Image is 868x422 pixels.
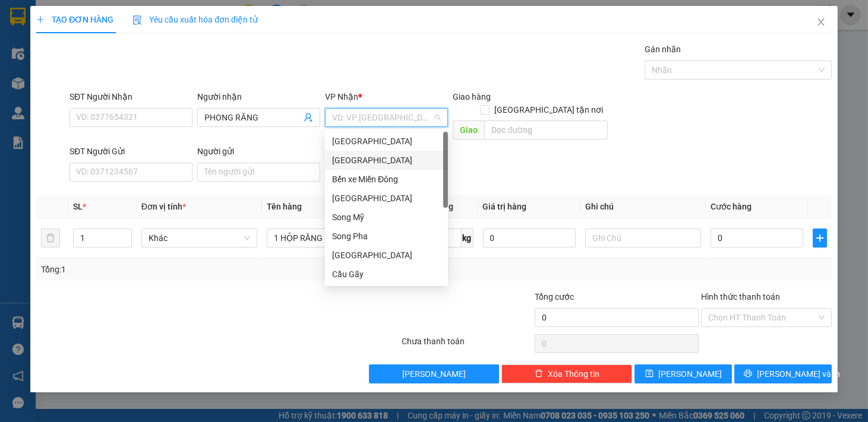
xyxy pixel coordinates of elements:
[580,195,706,218] th: Ghi chú
[325,151,448,170] div: Sài Gòn
[132,15,142,25] img: icon
[501,364,632,383] button: deleteXóa Thông tin
[645,45,681,54] label: Gán nhãn
[100,45,163,55] b: [DOMAIN_NAME]
[325,227,448,246] div: Song Pha
[325,132,448,151] div: Ninh Sơn
[325,208,448,227] div: Song Mỹ
[332,211,441,224] div: Song Mỹ
[332,173,441,186] div: Bến xe Miền Đông
[453,92,491,101] span: Giao hàng
[816,17,826,27] span: close
[129,15,157,43] img: logo.jpg
[332,268,441,281] div: Cầu Gãy
[325,189,448,208] div: Quảng Sơn
[757,367,840,380] span: [PERSON_NAME] và In
[804,6,838,39] button: Close
[15,77,52,132] b: Xe Đăng Nhân
[645,369,654,379] span: save
[658,367,722,380] span: [PERSON_NAME]
[36,15,113,24] span: TẠO ĐƠN HÀNG
[711,202,752,211] span: Cước hàng
[70,145,192,158] div: SĐT Người Gửi
[535,369,543,379] span: delete
[483,202,527,211] span: Giá trị hàng
[701,292,780,302] label: Hình thức thanh toán
[484,120,608,139] input: Dọc đường
[132,15,258,24] span: Yêu cầu xuất hóa đơn điện tử
[332,230,441,243] div: Song Pha
[100,56,163,71] li: (c) 2017
[149,229,250,247] span: Khác
[635,364,732,383] button: save[PERSON_NAME]
[369,364,500,383] button: [PERSON_NAME]
[585,229,701,248] input: Ghi Chú
[332,154,441,167] div: [GEOGRAPHIC_DATA]
[41,229,60,248] button: delete
[70,90,192,103] div: SĐT Người Nhận
[141,202,186,211] span: Đơn vị tính
[548,367,599,380] span: Xóa Thông tin
[197,90,320,103] div: Người nhận
[402,367,466,380] span: [PERSON_NAME]
[41,263,336,276] div: Tổng: 1
[490,103,608,116] span: [GEOGRAPHIC_DATA] tận nơi
[332,192,441,205] div: [GEOGRAPHIC_DATA]
[304,113,313,122] span: user-add
[734,364,832,383] button: printer[PERSON_NAME] và In
[325,92,358,101] span: VP Nhận
[462,229,474,248] span: kg
[332,135,441,148] div: [GEOGRAPHIC_DATA]
[453,120,484,139] span: Giao
[744,369,752,379] span: printer
[325,246,448,265] div: Trà Giang
[267,202,302,211] span: Tên hàng
[535,292,574,302] span: Tổng cước
[197,145,320,158] div: Người gửi
[813,233,826,243] span: plus
[325,170,448,189] div: Bến xe Miền Đông
[483,229,576,248] input: 0
[73,202,83,211] span: SL
[332,249,441,262] div: [GEOGRAPHIC_DATA]
[73,17,118,73] b: Gửi khách hàng
[267,229,383,248] input: VD: Bàn, Ghế
[401,335,534,356] div: Chưa thanh toán
[813,229,827,248] button: plus
[36,15,45,24] span: plus
[325,265,448,284] div: Cầu Gãy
